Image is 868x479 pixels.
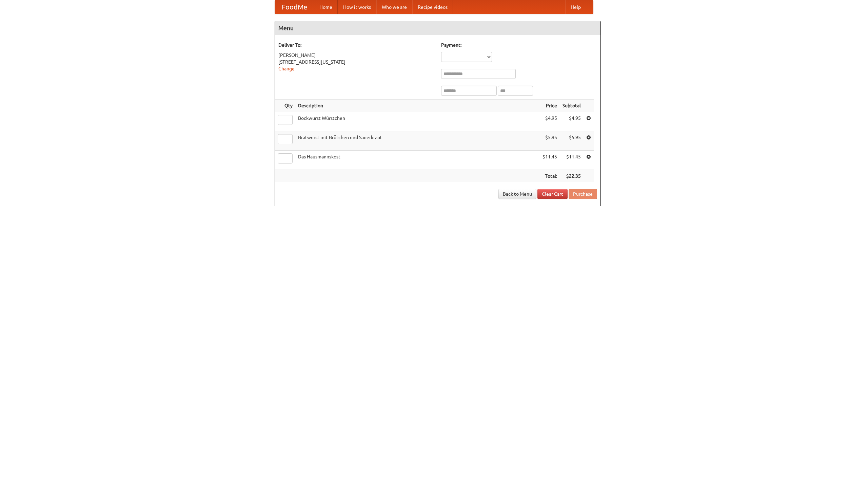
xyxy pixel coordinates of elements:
[314,0,338,14] a: Home
[295,151,540,170] td: Das Hausmannskost
[295,131,540,151] td: Bratwurst mit Brötchen und Sauerkraut
[295,100,540,112] th: Description
[278,52,434,59] div: [PERSON_NAME]
[275,21,600,35] h4: Menu
[275,0,314,14] a: FoodMe
[278,59,434,65] div: [STREET_ADDRESS][US_STATE]
[540,151,560,170] td: $11.45
[275,100,295,112] th: Qty
[540,131,560,151] td: $5.95
[560,112,584,131] td: $4.95
[376,0,412,14] a: Who we are
[569,189,597,199] button: Purchase
[540,100,560,112] th: Price
[560,151,584,170] td: $11.45
[540,170,560,182] th: Total:
[560,170,584,182] th: $22.35
[412,0,453,14] a: Recipe videos
[338,0,376,14] a: How it works
[560,100,584,112] th: Subtotal
[560,131,584,151] td: $5.95
[278,66,295,71] a: Change
[295,112,540,131] td: Bockwurst Würstchen
[537,189,568,199] a: Clear Cart
[498,189,536,199] a: Back to Menu
[441,42,597,48] h5: Payment:
[540,112,560,131] td: $4.95
[565,0,586,14] a: Help
[278,42,434,48] h5: Deliver To:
